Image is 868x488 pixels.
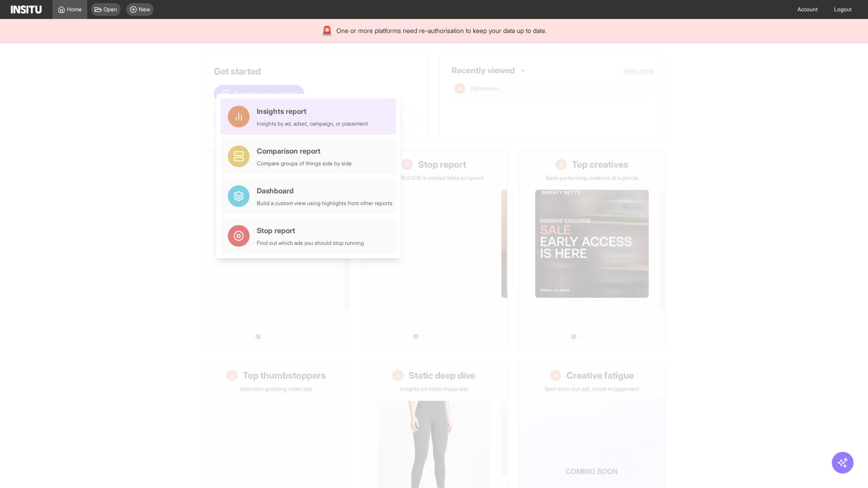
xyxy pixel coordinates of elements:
div: Insights by ad, adset, campaign, or placement [257,120,368,127]
div: Stop report [257,225,364,236]
span: Open [104,6,117,13]
span: One or more platforms need re-authorisation to keep your data up to date. [336,26,547,35]
div: 🚨 [321,24,333,37]
div: Compare groups of things side by side [257,160,352,167]
img: Logo [11,5,42,14]
div: Insights report [257,106,368,117]
div: Find out which ads you should stop running [257,239,364,247]
div: Build a custom view using highlights from other reports [257,200,392,207]
span: New [139,6,150,13]
div: Dashboard [257,185,392,196]
span: Home [67,6,82,13]
div: Comparison report [257,145,352,156]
